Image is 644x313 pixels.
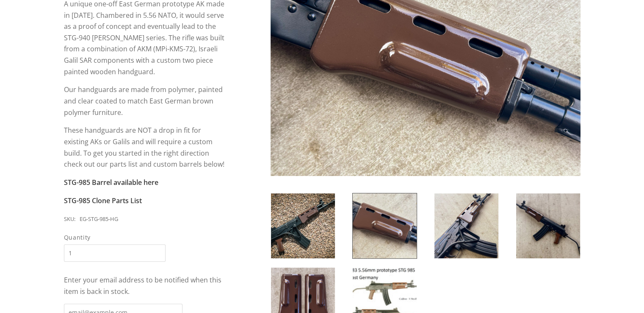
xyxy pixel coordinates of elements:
[64,125,226,170] p: These handguards are NOT a drop in fit for existing AKs or Galils and will require a custom build...
[64,232,166,242] span: Quantity
[64,244,166,262] input: Quantity
[353,193,417,258] img: East German STG-985 AK Handguard
[80,215,118,224] div: EG-STG-985-HG
[64,196,142,205] a: STG-985 Clone Parts List
[64,215,75,224] div: SKU:
[64,274,226,297] div: Enter your email address to be notified when this item is back in stock.
[434,193,498,258] img: East German STG-985 AK Handguard
[64,84,226,118] p: Our handguards are made from polymer, painted and clear coated to match East German brown polymer...
[271,193,335,258] img: East German STG-985 AK Handguard
[64,178,158,187] a: STG-985 Barrel available here
[516,193,580,258] img: East German STG-985 AK Handguard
